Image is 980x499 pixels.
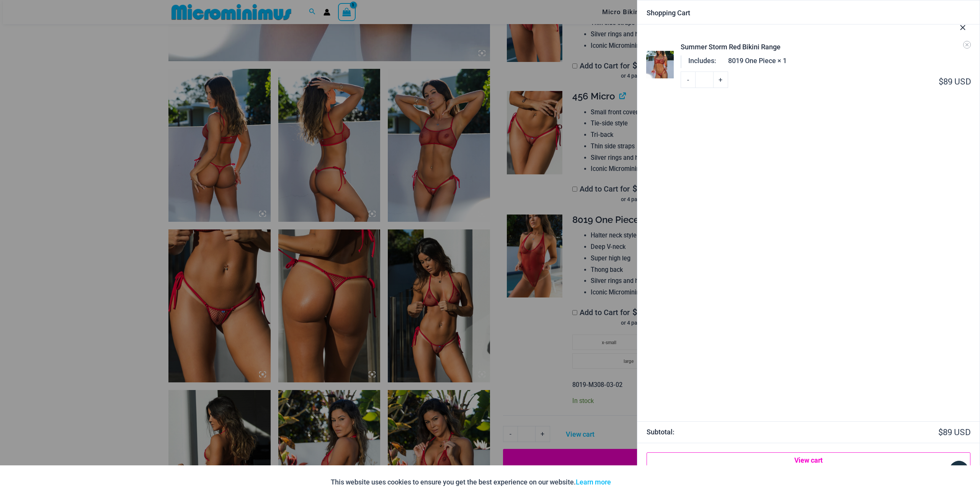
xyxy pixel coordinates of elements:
[695,72,713,88] input: Product quantity
[647,10,970,16] div: Shopping Cart
[714,72,728,88] a: +
[688,55,716,68] dt: Includes:
[728,55,787,66] p: 8019 One Piece × 1
[939,76,943,87] span: $
[938,426,970,437] bdi: 89 USD
[939,76,971,87] bdi: 89 USD
[963,41,971,49] a: Remove Summer Storm Red Bikini Range from cart
[946,7,980,45] button: Close Cart Drawer
[647,426,807,438] strong: Subtotal:
[646,51,674,78] img: Summer Storm Red 332 Crop Top 449 Thong 02
[617,473,649,491] button: Accept
[681,72,695,88] a: -
[576,478,611,486] a: Learn more
[938,426,943,437] span: $
[331,476,611,488] p: This website uses cookies to ensure you get the best experience on our website.
[681,42,970,52] a: Summer Storm Red Bikini Range
[647,452,970,468] a: View cart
